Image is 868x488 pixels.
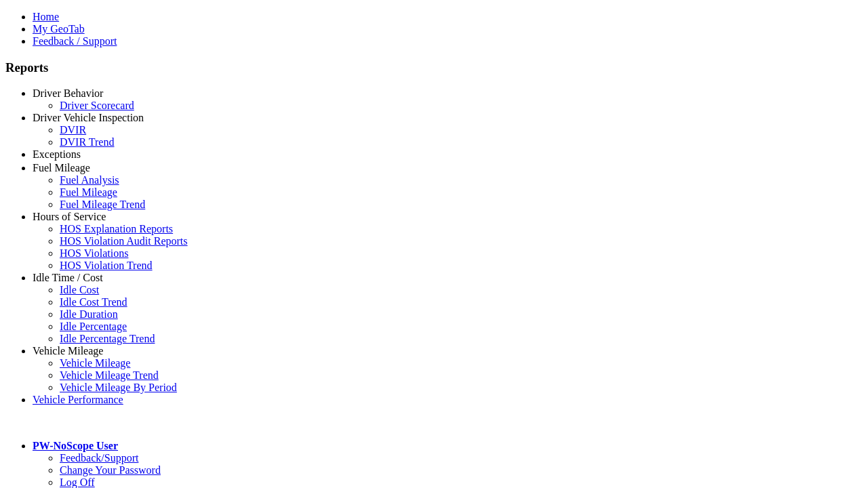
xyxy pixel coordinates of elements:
a: Fuel Mileage [60,186,117,198]
a: Idle Percentage [60,321,127,332]
a: Fuel Analysis [60,174,119,186]
a: Driver Behavior [33,87,103,99]
a: Fuel Mileage [33,162,90,174]
a: Vehicle Mileage [33,345,103,357]
a: Critical Engine Events [60,161,158,172]
h3: Reports [5,60,863,75]
a: PW-NoScope User [33,440,118,451]
a: HOS Violation Audit Reports [60,235,188,247]
a: Vehicle Mileage By Period [60,382,177,393]
a: Feedback / Support [33,35,117,47]
a: Vehicle Performance [33,394,123,405]
a: Vehicle Mileage Trend [60,369,159,381]
a: Exceptions [33,148,81,160]
a: HOS Explanation Reports [60,223,173,235]
a: Idle Duration [60,308,118,320]
a: Idle Percentage Trend [60,333,155,344]
a: HOS Violation Trend [60,260,153,271]
a: Idle Cost Trend [60,296,127,308]
a: HOS Violations [60,247,128,259]
a: Idle Time / Cost [33,272,103,283]
a: Fuel Mileage Trend [60,199,145,210]
a: DVIR [60,124,86,136]
a: Hours of Service [33,211,106,222]
a: Vehicle Mileage [60,357,130,369]
a: Feedback/Support [60,452,138,464]
a: Change Your Password [60,464,161,476]
a: Log Off [60,476,95,488]
a: Home [33,11,59,22]
a: Idle Cost [60,284,99,296]
a: My GeoTab [33,23,85,35]
a: DVIR Trend [60,136,114,148]
a: Driver Scorecard [60,100,134,111]
a: Driver Vehicle Inspection [33,112,144,123]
